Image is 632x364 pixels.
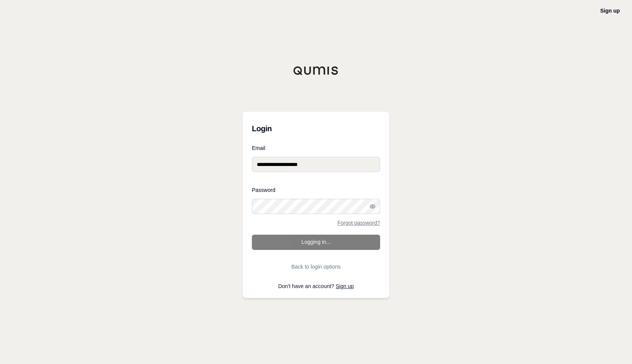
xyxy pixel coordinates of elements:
[252,283,380,289] p: Don't have an account?
[336,283,354,289] a: Sign up
[293,66,339,75] img: Qumis
[337,220,380,225] a: Forgot password?
[252,145,380,151] label: Email
[252,121,380,136] h3: Login
[600,8,620,14] a: Sign up
[252,187,380,193] label: Password
[252,259,380,274] button: Back to login options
